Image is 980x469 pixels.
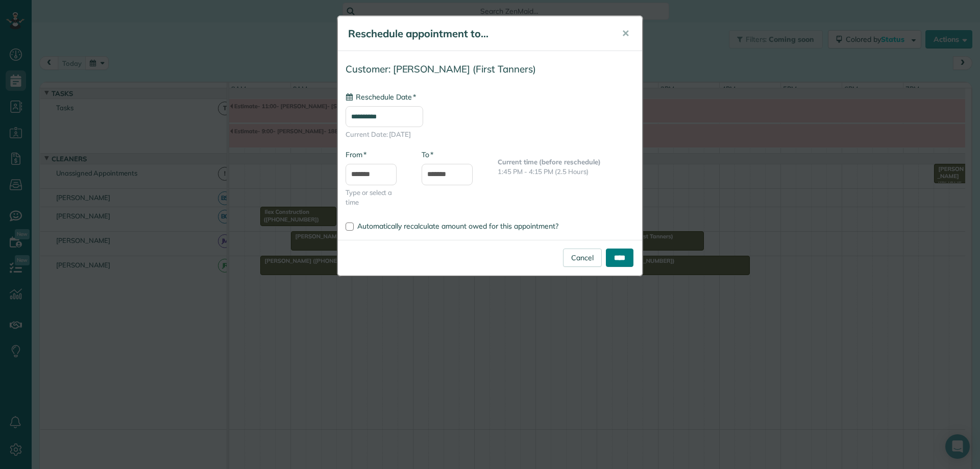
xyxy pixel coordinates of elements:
span: ✕ [622,28,629,39]
a: Cancel [563,249,602,267]
span: Automatically recalculate amount owed for this appointment? [357,221,558,231]
b: Current time (before reschedule) [498,158,601,166]
span: Current Date: [DATE] [346,130,634,139]
h4: Customer: [PERSON_NAME] (First Tanners) [346,64,634,75]
label: Reschedule Date [346,92,416,102]
span: Type or select a time [346,188,406,207]
p: 1:45 PM - 4:15 PM (2.5 Hours) [498,167,634,177]
h5: Reschedule appointment to... [348,27,607,41]
label: From [346,150,366,160]
label: To [422,150,433,160]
